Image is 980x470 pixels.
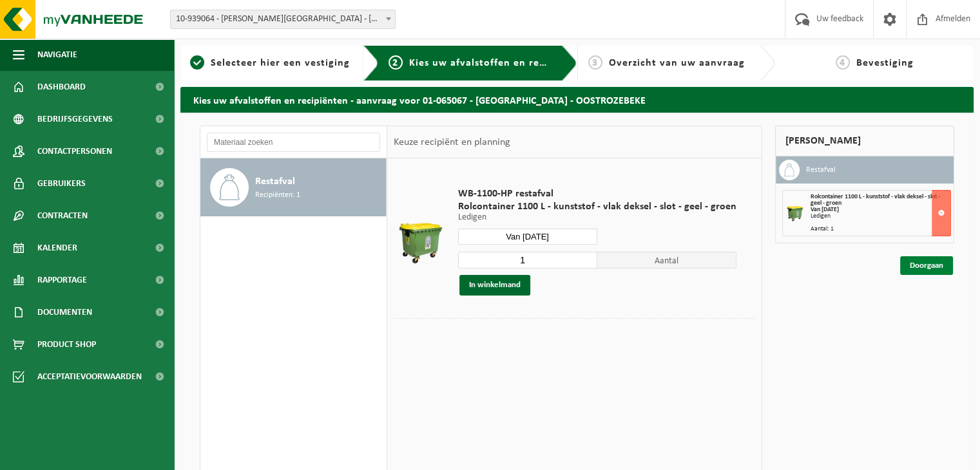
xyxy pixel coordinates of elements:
[37,296,92,328] span: Documenten
[597,252,736,268] span: Aantal
[37,167,86,200] span: Gebruikers
[856,58,914,68] span: Bevestiging
[458,187,736,200] span: WB-1100-HP restafval
[775,126,954,156] div: [PERSON_NAME]
[37,103,113,135] span: Bedrijfsgegevens
[211,58,350,68] span: Selecteer hier een vestiging
[187,55,353,71] a: 1Selecteer hier een vestiging
[387,126,516,158] div: Keuze recipiënt en planning
[170,10,396,29] span: 10-939064 - LEFERBE DOMINIQUE - VISSERSHOVEKE - OOSTROZEBEKE
[811,206,839,213] strong: Van [DATE]
[171,10,395,28] span: 10-939064 - LEFERBE DOMINIQUE - VISSERSHOVEKE - OOSTROZEBEKE
[190,55,204,70] span: 1
[37,200,88,232] span: Contracten
[37,361,142,393] span: Acceptatievoorwaarden
[811,226,950,232] div: Aantal: 1
[207,133,380,152] input: Materiaal zoeken
[811,213,950,220] div: Ledigen
[255,174,295,189] span: Restafval
[588,55,602,70] span: 3
[37,232,77,264] span: Kalender
[806,160,836,180] h3: Restafval
[37,135,112,167] span: Contactpersonen
[37,39,77,71] span: Navigatie
[180,87,974,112] h2: Kies uw afvalstoffen en recipiënten - aanvraag voor 01-065067 - [GEOGRAPHIC_DATA] - OOSTROZEBEKE
[37,264,87,296] span: Rapportage
[459,275,530,296] button: In winkelmand
[900,256,953,275] a: Doorgaan
[836,55,850,70] span: 4
[200,158,387,216] button: Restafval Recipiënten: 1
[458,200,736,213] span: Rolcontainer 1100 L - kunststof - vlak deksel - slot - geel - groen
[255,189,300,202] span: Recipiënten: 1
[389,55,403,70] span: 2
[458,229,597,245] input: Selecteer datum
[609,58,745,68] span: Overzicht van uw aanvraag
[811,193,940,207] span: Rolcontainer 1100 L - kunststof - vlak deksel - slot - geel - groen
[37,328,96,361] span: Product Shop
[409,58,586,68] span: Kies uw afvalstoffen en recipiënten
[37,71,86,103] span: Dashboard
[458,213,736,222] p: Ledigen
